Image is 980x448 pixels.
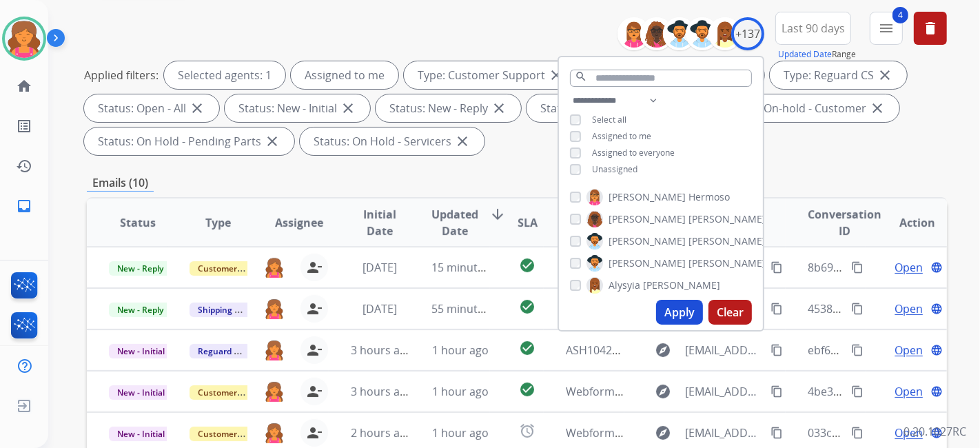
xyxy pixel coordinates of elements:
[190,344,252,358] span: Reguard CS
[404,61,578,89] div: Type: Customer Support
[770,261,783,274] mat-icon: content_copy
[518,214,538,231] span: SLA
[775,12,851,45] button: Last 90 days
[120,214,156,231] span: Status
[300,128,484,155] div: Status: On Hold - Servicers
[643,278,720,292] span: [PERSON_NAME]
[489,206,506,223] mat-icon: arrow_downward
[870,12,903,45] button: 4
[16,78,32,94] mat-icon: home
[340,100,356,116] mat-icon: close
[904,423,966,440] p: 0.20.1027RC
[225,94,370,122] div: Status: New - Initial
[265,298,284,319] img: agent-avatar
[491,100,507,116] mat-icon: close
[688,234,766,248] span: [PERSON_NAME]
[109,261,172,276] span: New - Reply
[265,257,284,278] img: agent-avatar
[892,7,908,23] span: 4
[431,206,478,239] span: Updated Date
[655,425,671,441] mat-icon: explore
[306,425,323,441] mat-icon: person_remove
[265,381,284,402] img: agent-avatar
[5,19,43,58] img: avatar
[655,383,671,400] mat-icon: explore
[189,100,205,116] mat-icon: close
[306,342,323,358] mat-icon: person_remove
[770,61,907,89] div: Type: Reguard CS
[351,343,413,358] span: 3 hours ago
[190,303,284,317] span: Shipping Protection
[688,256,766,270] span: [PERSON_NAME]
[770,427,783,439] mat-icon: content_copy
[930,385,943,398] mat-icon: language
[592,147,675,159] span: Assigned to everyone
[770,344,783,356] mat-icon: content_copy
[566,425,878,440] span: Webform from [EMAIL_ADDRESS][DOMAIN_NAME] on [DATE]
[685,425,763,441] span: [EMAIL_ADDRESS][DOMAIN_NAME]
[306,301,323,317] mat-icon: person_remove
[731,17,764,50] div: +137
[778,48,856,60] span: Range
[851,385,864,398] mat-icon: content_copy
[592,130,651,142] span: Assigned to me
[708,300,752,325] button: Clear
[306,383,323,400] mat-icon: person_remove
[930,303,943,315] mat-icon: language
[609,234,686,248] span: [PERSON_NAME]
[930,261,943,274] mat-icon: language
[16,158,32,174] mat-icon: history
[688,190,730,204] span: Hermoso
[930,344,943,356] mat-icon: language
[895,342,923,358] span: Open
[895,301,923,317] span: Open
[190,385,279,400] span: Customer Support
[878,20,895,37] mat-icon: menu
[109,427,173,441] span: New - Initial
[851,344,864,356] mat-icon: content_copy
[609,256,686,270] span: [PERSON_NAME]
[363,301,397,316] span: [DATE]
[84,128,294,155] div: Status: On Hold - Pending Parts
[808,206,881,239] span: Conversation ID
[519,257,535,274] mat-icon: check_circle
[454,133,471,150] mat-icon: close
[264,133,280,150] mat-icon: close
[922,20,939,37] mat-icon: delete
[190,427,279,441] span: Customer Support
[609,212,686,226] span: [PERSON_NAME]
[592,114,626,125] span: Select all
[431,301,511,316] span: 55 minutes ago
[869,100,886,116] mat-icon: close
[84,94,219,122] div: Status: Open - All
[275,214,323,231] span: Assignee
[656,300,703,325] button: Apply
[527,94,706,122] div: Status: On-hold – Internal
[265,340,284,360] img: agent-avatar
[16,198,32,214] mat-icon: inbox
[655,342,671,358] mat-icon: explore
[432,425,489,440] span: 1 hour ago
[609,278,640,292] span: Alysyia
[851,427,864,439] mat-icon: content_copy
[376,94,521,122] div: Status: New - Reply
[685,383,763,400] span: [EMAIL_ADDRESS][DOMAIN_NAME]
[566,384,878,399] span: Webform from [EMAIL_ADDRESS][DOMAIN_NAME] on [DATE]
[306,259,323,276] mat-icon: person_remove
[109,385,173,400] span: New - Initial
[877,67,893,83] mat-icon: close
[109,344,173,358] span: New - Initial
[519,340,535,356] mat-icon: check_circle
[548,67,564,83] mat-icon: close
[519,381,535,398] mat-icon: check_circle
[519,298,535,315] mat-icon: check_circle
[851,261,864,274] mat-icon: content_copy
[685,342,763,358] span: [EMAIL_ADDRESS][DOMAIN_NAME]
[432,384,489,399] span: 1 hour ago
[265,422,284,443] img: agent-avatar
[206,214,232,231] span: Type
[363,260,397,275] span: [DATE]
[164,61,285,89] div: Selected agents: 1
[866,198,947,247] th: Action
[431,260,511,275] span: 15 minutes ago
